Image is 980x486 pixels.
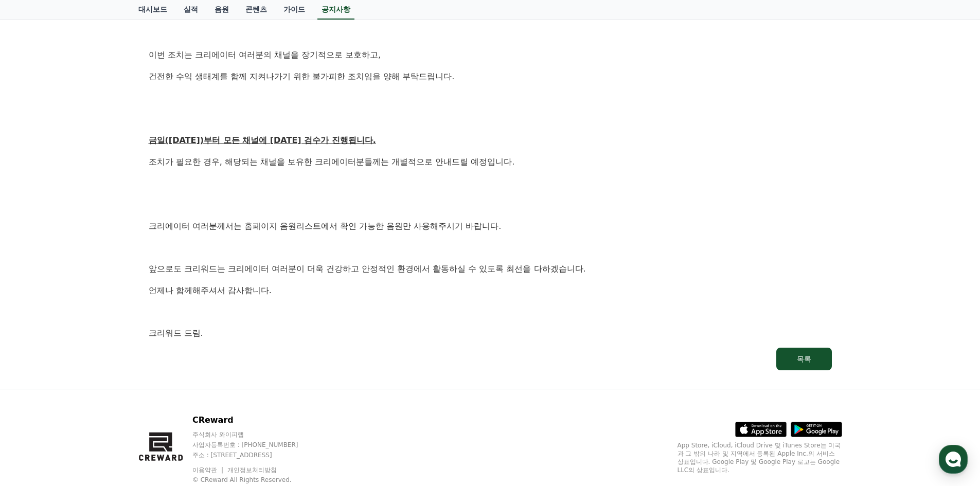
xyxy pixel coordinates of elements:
[149,284,832,297] p: 언제나 함께해주셔서 감사합니다.
[149,155,832,169] p: 조치가 필요한 경우, 해당되는 채널을 보유한 크리에이터분들께는 개별적으로 안내드릴 예정입니다.
[149,262,832,276] p: 앞으로도 크리워드는 크리에이터 여러분이 더욱 건강하고 안정적인 환경에서 활동하실 수 있도록 최선을 다하겠습니다.
[149,48,832,62] p: 이번 조치는 크리에이터 여러분의 채널을 장기적으로 보호하고,
[192,430,318,439] p: 주식회사 와이피랩
[776,348,832,370] button: 목록
[149,70,832,83] p: 건전한 수익 생태계를 함께 지켜나가기 위한 불가피한 조치임을 양해 부탁드립니다.
[678,441,842,474] p: App Store, iCloud, iCloud Drive 및 iTunes Store는 미국과 그 밖의 나라 및 지역에서 등록된 Apple Inc.의 서비스 상표입니다. Goo...
[149,220,832,233] p: 크리에이터 여러분께서는 홈페이지 음원리스트에서 확인 가능한 음원만 사용해주시기 바랍니다.
[149,348,832,370] a: 목록
[192,466,225,474] a: 이용약관
[133,326,198,352] a: 설정
[227,466,277,474] a: 개인정보처리방침
[3,326,68,352] a: 홈
[192,441,318,449] p: 사업자등록번호 : [PHONE_NUMBER]
[68,326,133,352] a: 대화
[192,414,318,426] p: CReward
[192,476,318,484] p: © CReward All Rights Reserved.
[149,135,376,145] u: 금일([DATE])부터 모든 채널에 [DATE] 검수가 진행됩니다.
[159,341,171,350] span: 설정
[797,354,811,364] div: 목록
[149,327,832,340] p: 크리워드 드림.
[192,451,318,459] p: 주소 : [STREET_ADDRESS]
[94,342,106,350] span: 대화
[32,341,39,350] span: 홈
